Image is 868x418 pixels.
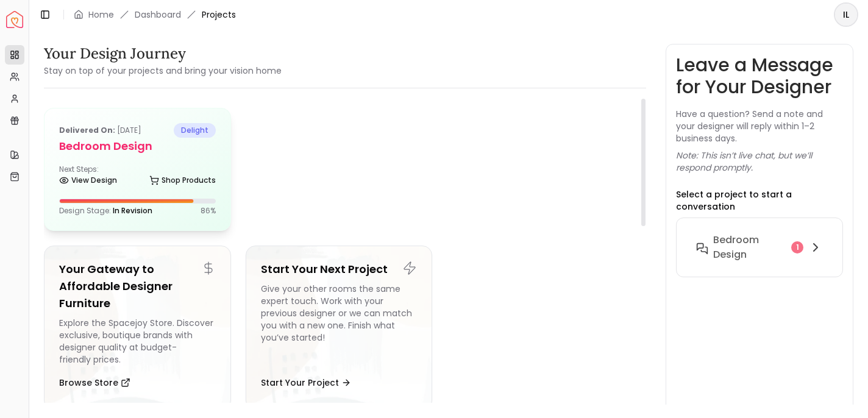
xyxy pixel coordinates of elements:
[6,11,23,28] img: Spacejoy Logo
[59,165,216,189] div: Next Steps:
[59,125,115,135] b: Delivered on:
[261,261,418,278] h5: Start Your Next Project
[59,172,117,189] a: View Design
[676,108,843,144] p: Have a question? Send a note and your designer will reply within 1–2 business days.
[59,261,216,312] h5: Your Gateway to Affordable Designer Furniture
[59,138,216,155] h5: Bedroom design
[261,283,418,366] div: Give your other rooms the same expert touch. Work with your previous designer or we can match you...
[261,370,351,395] button: Start Your Project
[246,246,433,410] a: Start Your Next ProjectGive your other rooms the same expert touch. Work with your previous desig...
[44,65,282,77] small: Stay on top of your projects and bring your vision home
[686,228,833,267] button: Bedroom design1
[74,9,236,21] nav: breadcrumb
[149,172,216,189] a: Shop Products
[713,233,786,262] h6: Bedroom design
[676,149,843,174] p: Note: This isn’t live chat, but we’ll respond promptly.
[59,317,216,366] div: Explore the Spacejoy Store. Discover exclusive, boutique brands with designer quality at budget-f...
[44,44,282,63] h3: Your Design Journey
[202,9,236,21] span: Projects
[676,188,843,213] p: Select a project to start a conversation
[6,11,23,28] a: Spacejoy
[88,9,114,21] a: Home
[174,123,216,138] span: delight
[676,54,843,98] h3: Leave a Message for Your Designer
[44,246,231,410] a: Your Gateway to Affordable Designer FurnitureExplore the Spacejoy Store. Discover exclusive, bout...
[113,205,152,216] span: In Revision
[791,241,803,253] div: 1
[59,370,130,395] button: Browse Store
[201,206,216,216] p: 86 %
[834,2,858,27] button: IL
[835,4,857,26] span: IL
[135,9,181,21] a: Dashboard
[59,206,152,216] p: Design Stage:
[59,123,141,138] p: [DATE]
